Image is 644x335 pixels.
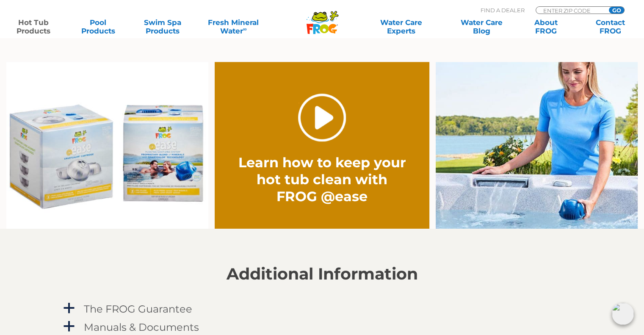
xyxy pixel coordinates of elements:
[63,320,75,333] span: a
[84,303,192,315] h4: The FROG Guarantee
[202,18,265,35] a: Fresh MineralWater∞
[360,18,442,35] a: Water CareExperts
[62,319,583,335] a: a Manuals & Documents
[138,18,188,35] a: Swim SpaProducts
[236,154,408,205] h2: Learn how to keep your hot tub clean with FROG @ease
[456,18,506,35] a: Water CareBlog
[73,18,123,35] a: PoolProducts
[586,18,636,35] a: ContactFROG
[481,6,525,14] p: Find A Dealer
[542,7,600,14] input: Zip Code Form
[6,62,208,229] img: Ease Packaging
[298,94,346,141] a: Play Video
[8,18,58,35] a: Hot TubProducts
[436,62,638,229] img: fpo-flippin-frog-2
[63,302,75,315] span: a
[612,303,634,325] img: openIcon
[62,301,583,317] a: a The FROG Guarantee
[84,321,199,333] h4: Manuals & Documents
[243,26,246,32] sup: ∞
[521,18,571,35] a: AboutFROG
[62,265,583,283] h2: Additional Information
[609,7,624,14] input: GO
